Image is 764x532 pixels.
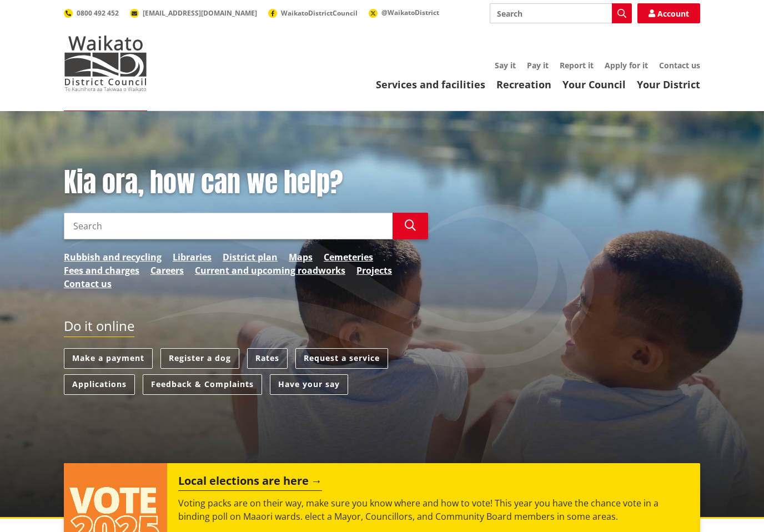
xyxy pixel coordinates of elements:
h2: Do it online [64,318,134,338]
a: Have your say [270,374,348,395]
a: Pay it [527,60,549,71]
a: Cemeteries [324,250,373,264]
a: Your District [637,78,700,91]
a: [EMAIL_ADDRESS][DOMAIN_NAME] [130,8,257,18]
a: Maps [289,250,313,264]
a: Contact us [659,60,700,71]
a: Make a payment [64,348,153,369]
a: 0800 492 452 [64,8,119,18]
input: Search input [64,213,393,239]
span: WaikatoDistrictCouncil [281,8,358,18]
img: Waikato District Council - Te Kaunihera aa Takiwaa o Waikato [64,36,147,91]
a: Projects [356,264,392,277]
input: Search input [490,3,632,23]
a: Apply for it [605,60,648,71]
a: Request a service [295,348,388,369]
a: District plan [223,250,278,264]
span: 0800 492 452 [77,8,119,18]
a: Recreation [496,78,551,91]
a: Rubbish and recycling [64,250,162,264]
h2: Local elections are here [178,474,322,491]
a: Account [637,3,700,23]
a: Libraries [173,250,212,264]
a: Services and facilities [376,78,485,91]
a: WaikatoDistrictCouncil [268,8,358,18]
a: Applications [64,374,135,395]
span: @WaikatoDistrict [381,8,439,17]
a: Say it [495,60,516,71]
a: Fees and charges [64,264,139,277]
a: Rates [247,348,288,369]
a: @WaikatoDistrict [369,8,439,17]
a: Your Council [562,78,626,91]
span: [EMAIL_ADDRESS][DOMAIN_NAME] [143,8,257,18]
a: Contact us [64,277,112,290]
a: Careers [150,264,184,277]
a: Feedback & Complaints [143,374,262,395]
a: Current and upcoming roadworks [195,264,345,277]
p: Voting packs are on their way, make sure you know where and how to vote! This year you have the c... [178,496,689,523]
a: Report it [560,60,594,71]
h1: Kia ora, how can we help? [64,167,428,199]
a: Register a dog [160,348,239,369]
